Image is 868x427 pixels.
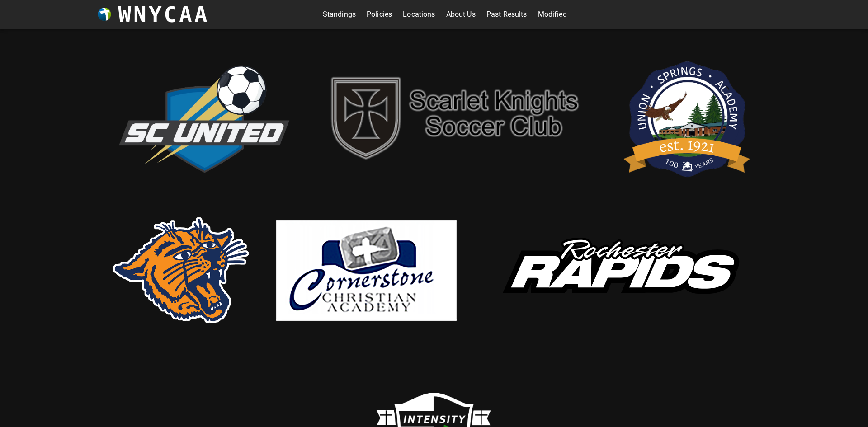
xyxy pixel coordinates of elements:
[484,220,755,320] img: rapids.svg
[323,7,356,22] a: Standings
[486,7,527,22] a: Past Results
[446,7,476,22] a: About Us
[619,47,755,187] img: usa.png
[113,217,249,323] img: rsd.png
[321,68,592,166] img: sk.png
[403,7,435,22] a: Locations
[276,220,457,321] img: cornerstone.png
[113,56,294,179] img: scUnited.png
[367,7,392,22] a: Policies
[538,7,567,22] a: Modified
[118,2,209,27] h3: WNYCAA
[98,8,111,21] img: wnycaaBall.png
